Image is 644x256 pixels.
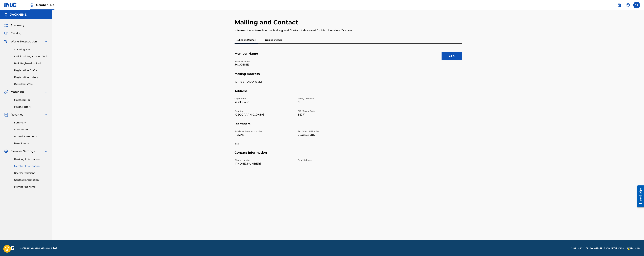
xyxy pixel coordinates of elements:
a: Member Benefits [14,185,48,189]
img: MLC Logo [4,3,17,7]
a: Registration History [14,75,48,79]
h5: Member Name [235,52,462,60]
a: Banking Information [14,157,48,161]
div: Help [625,2,631,8]
a: Matching Tool [14,98,48,102]
p: Phone Number [235,159,294,162]
iframe: Chat Widget [627,240,644,256]
p: saint cloud [235,100,294,104]
img: search [617,3,621,7]
span: Summary [11,23,24,27]
img: Royalties [4,113,8,117]
p: Mailing and Contact [235,36,257,43]
a: SummarySummary [4,23,24,27]
p: Banking and Tax [263,36,283,43]
div: Drag [628,243,630,253]
a: Public Search [616,2,622,8]
img: Catalog [4,31,8,36]
a: Need Help? [571,246,583,249]
a: Match History [14,105,48,109]
p: State / Province [298,97,357,100]
p: Information entered on the Mailing and Contact tab is used for Member identification. [235,28,409,33]
a: Member Information [14,164,48,168]
h5: Address [235,89,462,97]
img: Works Registration [4,40,8,44]
a: Bulk Registration Tool [14,62,48,65]
img: Matching [4,90,8,94]
p: Publisher Account Number [235,130,294,133]
p: [PHONE_NUMBER] [235,162,294,166]
span: Member Settings [11,149,35,153]
img: Summary [4,23,8,27]
a: Contact Information [14,178,48,182]
span: Catalog [11,31,21,36]
span: Royalties [11,113,23,117]
p: Email Address [298,159,357,162]
a: Annual Statements [14,135,48,138]
img: logo [4,246,14,250]
span: Works Registration [11,40,37,44]
a: Rate Sheets [14,142,48,145]
h5: JACKNINE [10,13,27,17]
a: Claiming Tool [14,48,48,51]
p: 00385384817 [298,133,357,137]
p: 34771 [298,113,357,117]
a: Statements [14,128,48,131]
p: [STREET_ADDRESS] [235,80,294,84]
p: ZIP / Postal Code [298,110,357,113]
p: JACKNINE [235,63,294,67]
div: User Menu [633,2,640,8]
p: Member Name [235,60,294,63]
img: Accounts [4,13,8,17]
p: FL [298,100,357,104]
img: Top Rightsholder [30,3,34,7]
h5: Identifiers [235,122,462,130]
a: Individual Registration Tool [14,55,48,58]
img: help [626,3,630,7]
h5: Contact Information [235,151,462,159]
a: User Permissions [14,171,48,175]
p: P212NS [235,133,294,137]
iframe: Resource Center [635,183,644,210]
a: Privacy Policy [626,246,640,249]
img: expand [44,113,48,117]
a: Portal Terms of Use [604,246,624,249]
h5: Mailing Address [235,72,462,80]
p: ISNI [235,142,294,145]
img: Member Settings [4,149,8,153]
p: Country [235,110,294,113]
h2: Mailing and Contact [235,19,300,26]
a: Overclaims Tool [14,82,48,86]
a: CatalogCatalog [4,31,21,36]
p: Publisher IPI Number [298,130,357,133]
a: Registration Drafts [14,69,48,72]
p: City / Town [235,97,294,100]
img: expand [44,90,48,94]
a: The MLC Website [585,246,602,249]
p: [GEOGRAPHIC_DATA] [235,113,294,117]
span: Mechanical Licensing Collective © 2025 [18,246,57,249]
a: Summary [14,121,48,124]
img: expand [44,149,48,153]
button: Edit [442,52,462,60]
span: Matching [11,90,24,94]
span: Member Hub [36,3,54,7]
img: expand [44,40,48,44]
